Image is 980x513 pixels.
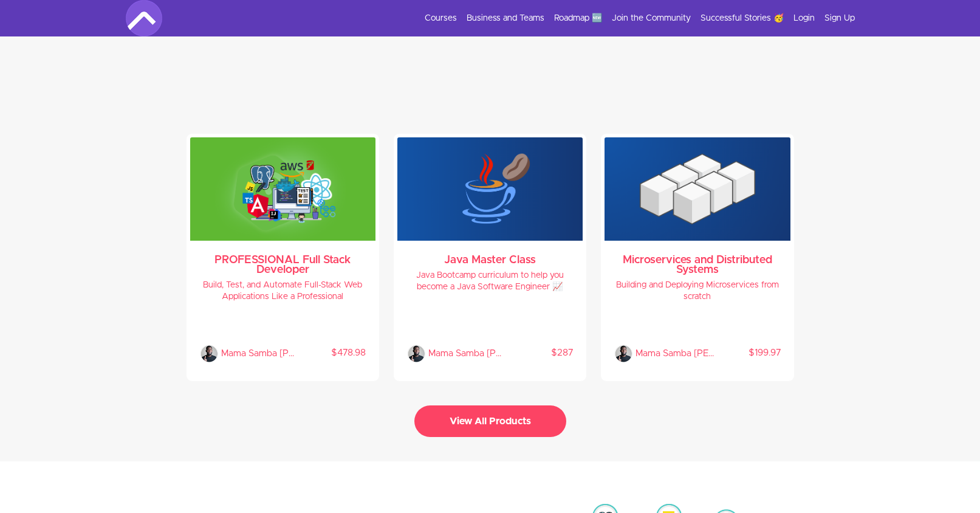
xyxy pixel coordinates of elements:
img: KxJrDWUAT7eboSIIw62Q_java-master-class.png [397,137,583,241]
a: Courses [425,12,457,24]
img: Mama Samba Braima Nelson [614,345,632,363]
p: Mama Samba Braima Nelson [636,345,714,363]
a: Roadmap 🆕 [554,12,602,24]
h4: Building and Deploying Microservices from scratch [614,280,780,303]
p: $478.98 [300,347,366,359]
img: TihXErSBeUGYhRLXbhsQ_microservices.png [605,137,790,241]
a: Login [793,12,815,24]
a: Business and Teams [467,12,544,24]
h4: Java Bootcamp curriculum to help you become a Java Software Engineer 📈 [407,270,573,293]
button: View All Products [414,405,566,437]
a: PROFESSIONAL Full Stack Developer Build, Test, and Automate Full-Stack Web Applications Like a Pr... [190,137,375,377]
p: Mama Samba Braima Nelson [428,345,507,363]
h3: PROFESSIONAL Full Stack Developer [200,255,366,275]
a: Join the Community [612,12,691,24]
img: Mama Samba Braima Nelson [407,345,425,363]
a: Successful Stories 🥳 [701,12,784,24]
a: Sign Up [824,12,855,24]
p: $287 [507,347,573,359]
p: Mama Samba Braima Nelson [221,345,300,363]
h3: Java Master Class [407,255,573,265]
h3: Microservices and Distributed Systems [614,255,780,275]
h4: Build, Test, and Automate Full-Stack Web Applications Like a Professional [200,280,366,303]
a: View All Products [414,419,566,425]
a: Java Master Class Java Bootcamp curriculum to help you become a Java Software Engineer 📈 Mama Sam... [397,137,583,377]
a: Microservices and Distributed Systems Building and Deploying Microservices from scratch Mama Samb... [605,137,790,377]
img: WPzdydpSLWzi0DE2vtpQ_full-stack-professional.png [190,137,375,241]
p: $199.97 [714,347,780,359]
img: Mama Samba Braima Nelson [200,345,218,363]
